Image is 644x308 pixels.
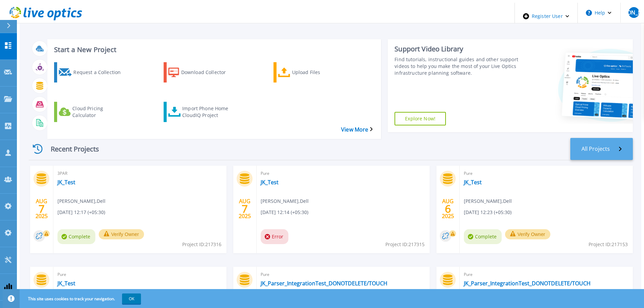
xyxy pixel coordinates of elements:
a: Request a Collection [54,62,136,82]
div: Support Video Library [395,45,519,53]
span: [DATE] 12:14 (+05:30) [261,209,308,216]
div: Upload Files [292,64,346,81]
span: [DATE] 12:17 (+05:30) [57,209,105,216]
span: 3PAR [57,170,222,177]
a: JK_Test [464,179,482,186]
span: [PERSON_NAME] , Dell [57,197,105,205]
button: OK [122,293,141,304]
a: JK_Test [261,179,279,186]
div: Register User [515,3,577,30]
button: Verify Owner [99,229,144,239]
a: JK_Test [57,280,75,287]
span: Pure [464,271,629,278]
span: Pure [261,170,426,177]
span: Project ID: 217316 [182,241,221,248]
a: Explore Now! [395,112,446,125]
div: Request a Collection [73,64,127,81]
span: [PERSON_NAME] , Dell [261,197,309,205]
a: All Projects [570,138,633,160]
a: JK_Parser_IntegrationTest_DONOTDELETE/TOUCH [261,280,387,287]
div: Recent Projects [29,141,110,157]
div: Import Phone Home CloudIQ Project [182,103,236,120]
span: 7 [242,206,248,212]
span: [PERSON_NAME] , Dell [464,197,512,205]
span: This site uses cookies to track your navigation. [21,293,141,304]
a: Download Collector [164,62,245,82]
span: 6 [445,206,451,212]
h3: Start a New Project [54,46,372,53]
a: JK_Parser_IntegrationTest_DONOTDELETE/TOUCH [464,280,591,287]
div: Download Collector [181,64,235,81]
span: Error [261,229,288,244]
span: Pure [464,170,629,177]
div: AUG 2025 [238,196,251,221]
button: Verify Owner [505,229,550,239]
span: 7 [39,206,45,212]
span: Complete [464,229,502,244]
a: View More [341,126,373,133]
a: Upload Files [273,62,355,82]
span: Complete [57,229,95,244]
span: Project ID: 217315 [385,241,425,248]
a: Cloud Pricing Calculator [54,102,136,122]
span: Pure [57,271,222,278]
span: Project ID: 217153 [589,241,628,248]
span: [DATE] 12:23 (+05:30) [464,209,511,216]
a: JK_Test [57,179,75,186]
div: AUG 2025 [442,196,454,221]
div: AUG 2025 [35,196,48,221]
div: Find tutorials, instructional guides and other support videos to help you make the most of your L... [395,56,519,76]
button: Help [578,3,620,23]
div: Cloud Pricing Calculator [72,103,126,120]
span: Pure [261,271,426,278]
